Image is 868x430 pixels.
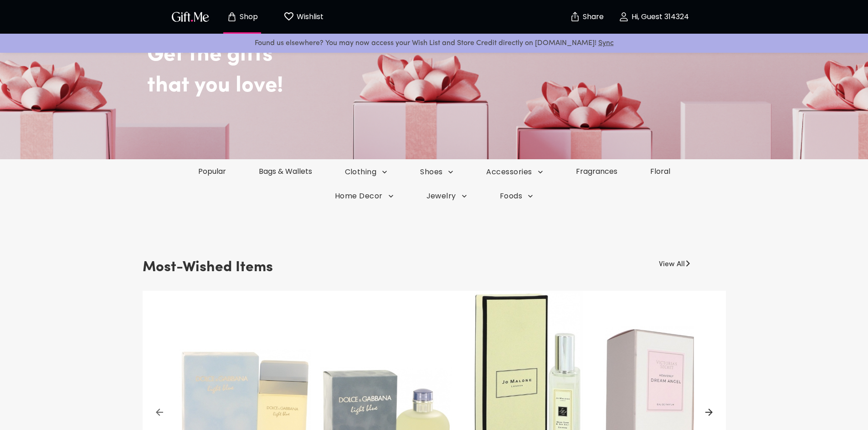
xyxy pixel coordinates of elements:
span: Shoes [420,167,453,177]
p: Found us elsewhere? You may now access your Wish List and Store Credit directly on [DOMAIN_NAME]! [7,37,861,49]
button: Share [571,1,603,33]
p: Share [580,13,604,21]
a: Floral [634,166,687,177]
button: Home Decor [318,191,410,201]
button: Shoes [404,167,470,177]
span: Home Decor [335,191,394,201]
img: secure [570,11,580,22]
h2: that you love! [147,73,762,99]
span: Accessories [486,167,543,177]
button: Jewelry [410,191,483,201]
button: GiftMe Logo [169,11,212,22]
button: Wishlist page [278,2,329,31]
h3: Most-Wished Items [143,255,273,280]
p: Shop [237,13,258,21]
a: Sync [598,40,614,47]
button: Store page [217,2,267,31]
a: View All [659,255,685,270]
a: Bags & Wallets [242,166,329,177]
button: Hi, Guest 314324 [608,2,699,31]
button: Foods [483,191,550,201]
img: GiftMe Logo [170,10,211,23]
p: Hi, Guest 314324 [629,13,689,21]
button: Accessories [470,167,559,177]
button: Clothing [329,167,404,177]
p: Wishlist [294,11,324,23]
span: Clothing [345,167,388,177]
a: Fragrances [560,166,634,177]
span: Jewelry [426,191,467,201]
span: Foods [500,191,533,201]
a: Popular [182,166,242,177]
